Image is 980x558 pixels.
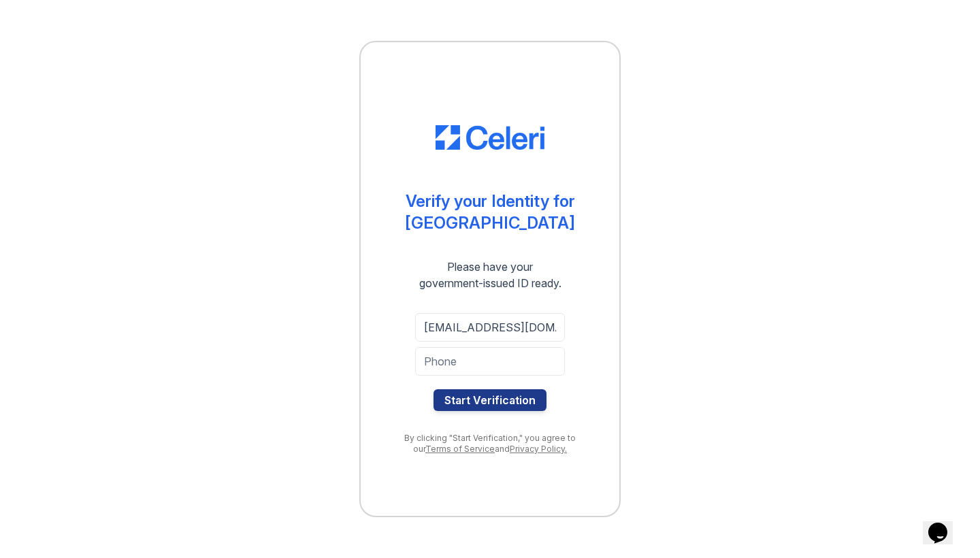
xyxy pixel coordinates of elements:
[425,444,495,454] a: Terms of Service
[405,191,575,234] div: Verify your Identity for [GEOGRAPHIC_DATA]
[434,389,546,411] button: Start Verification
[388,433,592,455] div: By clicking "Start Verification," you agree to our and
[395,259,586,291] div: Please have your government-issued ID ready.
[436,125,544,150] img: CE_Logo_Blue-a8612792a0a2168367f1c8372b55b34899dd931a85d93a1a3d3e32e68fde9ad4.png
[415,347,565,376] input: Phone
[415,313,565,342] input: Email
[510,444,567,454] a: Privacy Policy.
[923,504,966,544] iframe: chat widget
